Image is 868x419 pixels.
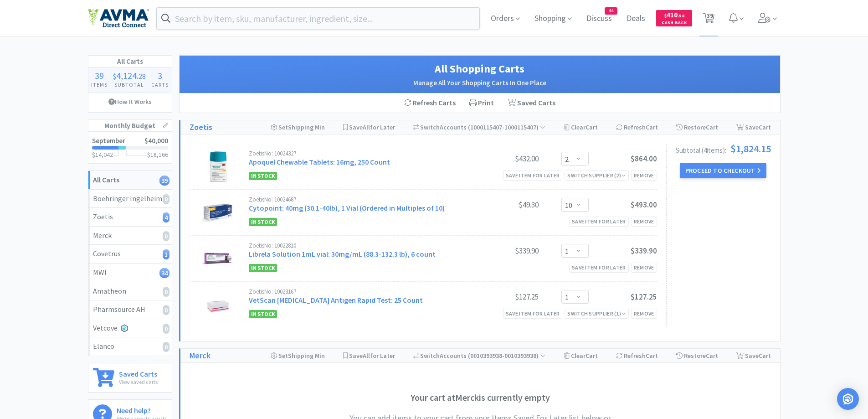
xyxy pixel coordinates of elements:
[631,292,657,302] span: $127.25
[159,268,169,278] i: 34
[616,349,658,362] div: Refresh
[736,120,771,134] div: Save
[837,388,859,410] div: Open Intercom Messenger
[646,123,658,131] span: Cart
[163,324,169,334] i: 0
[158,70,162,81] span: 3
[678,13,684,19] span: . 54
[88,363,172,393] a: Saved CartsView saved carts
[116,70,137,81] span: 4,124
[88,282,172,301] a: Amatheon0
[470,153,539,164] div: $432.00
[363,352,370,360] span: All
[88,132,172,163] a: September$40,000$14,042$18,166
[363,123,370,131] span: All
[676,144,771,154] div: Subtotal ( 4 item s ):
[397,93,462,113] div: Refresh Carts
[249,197,470,202] div: Zoetis No: 10024687
[88,190,172,208] a: Boehringer Ingelheim0
[249,203,445,212] a: Cytopoint: 40mg (30.1-40lb), 1 Vial (Ordered in Multiples of 10)
[420,123,440,131] span: Switch
[470,245,539,256] div: $339.90
[117,404,166,414] h6: Need help?
[249,157,390,166] a: Apoquel Chewable Tablets: 16mg, 250 Count
[88,120,172,132] h1: Monthly Budget
[202,243,234,274] img: 5fc0bacdf7044390bfa1595b82cb9775_593236.jpeg
[190,121,212,134] a: Zoetis
[676,120,718,134] div: Restore
[119,368,158,378] h6: Saved Carts
[699,16,718,24] a: 39
[93,285,167,297] div: Amatheon
[278,352,288,360] span: Set
[88,319,172,338] a: Vetcove0
[93,341,167,352] div: Elanco
[157,8,480,29] input: Search by item, sku, manufacturer, ingredient, size...
[189,60,771,78] h1: All Shopping Carts
[631,171,657,180] div: Remove
[93,230,167,242] div: Merck
[470,199,539,210] div: $49.30
[92,150,113,159] span: $14,042
[147,151,168,158] h3: $
[503,309,563,318] div: Save item for later
[88,337,172,356] a: Elanco0
[249,289,470,295] div: Zoetis No: 10023167
[631,200,657,210] span: $493.00
[88,245,172,264] a: Covetrus1
[567,309,626,318] div: Switch Supplier ( 1 )
[88,80,110,89] h4: Items
[656,6,692,31] a: $410.54Cash Back
[88,227,172,245] a: Merck0
[631,154,657,164] span: $864.00
[119,378,158,386] p: View saved carts
[605,8,617,14] span: 44
[249,264,277,272] span: In Stock
[420,352,440,360] span: Switch
[163,212,169,222] i: 4
[503,171,563,180] div: Save item for later
[88,264,172,282] a: MWI34
[159,176,169,186] i: 39
[93,248,167,260] div: Covetrus
[144,136,168,145] span: $40,000
[202,150,234,182] img: fc146469712d45738f4d6797b6cd308c_598477.png
[706,352,718,360] span: Cart
[462,93,501,113] div: Print
[93,322,167,334] div: Vetcove
[88,9,149,28] img: e4e33dab9f054f5782a47901c742baa9_102.png
[501,93,562,113] a: Saved Carts
[631,246,657,256] span: $339.90
[93,211,167,223] div: Zoetis
[92,137,125,144] h2: September
[249,295,423,305] a: VetScan [MEDICAL_DATA] Antigen Rapid Test: 25 Count
[93,175,119,184] strong: All Carts
[163,231,169,241] i: 0
[736,349,771,362] div: Save
[631,217,657,226] div: Remove
[569,217,629,226] div: Save item for later
[113,72,116,81] span: $
[190,349,211,362] a: Merck
[88,208,172,227] a: Zoetis4
[467,352,545,360] span: ( 0010393938-0010393938 )
[93,304,167,316] div: Pharmsource AH
[88,300,172,319] a: Pharmsource AH0
[139,72,146,81] span: 28
[202,289,234,321] img: b2ce0cb8cca24ad0a6d4800ea5ad41e6_369043.jpeg
[349,352,395,360] span: Save for Later
[631,309,657,318] div: Remove
[93,267,167,279] div: MWI
[616,120,658,134] div: Refresh
[680,163,766,178] button: Proceed to Checkout
[567,171,626,180] div: Switch Supplier ( 2 )
[249,243,470,248] div: Zoetis No: 10022810
[149,80,171,89] h4: Carts
[564,349,598,362] div: Clear
[664,10,684,19] span: 410
[163,194,169,204] i: 0
[163,305,169,315] i: 0
[583,15,616,23] a: Discuss44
